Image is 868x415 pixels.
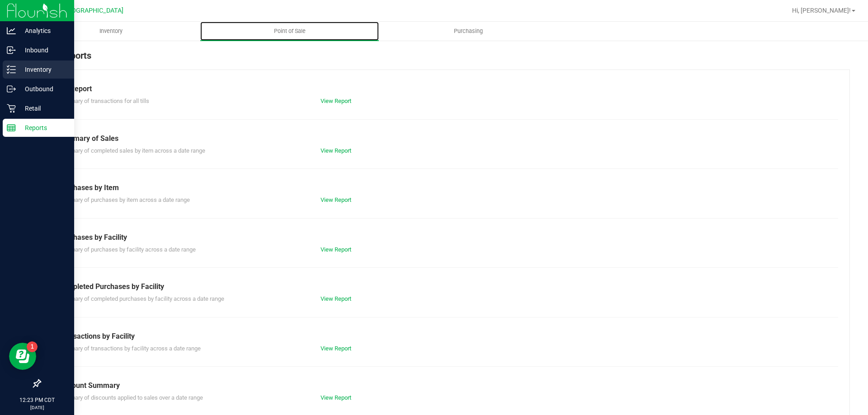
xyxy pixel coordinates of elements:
div: Purchases by Item [58,182,831,193]
p: Reports [16,122,70,133]
span: Summary of purchases by facility across a date range [58,246,196,253]
p: Outbound [16,84,70,94]
p: [DATE] [4,404,70,411]
p: Retail [16,103,70,114]
inline-svg: Retail [7,104,16,113]
div: Summary of Sales [58,133,831,144]
a: View Report [321,394,351,401]
iframe: Resource center unread badge [27,341,38,352]
a: Point of Sale [200,22,379,41]
div: Purchases by Facility [58,232,831,243]
inline-svg: Outbound [7,84,16,93]
a: Inventory [22,22,200,41]
span: Point of Sale [262,27,318,35]
div: Till Report [58,84,831,94]
p: Inventory [16,64,70,75]
p: 12:23 PM CDT [4,396,70,404]
inline-svg: Inbound [7,46,16,55]
span: Summary of purchases by item across a date range [58,196,190,203]
span: Hi, [PERSON_NAME]! [792,7,851,14]
span: Summary of completed sales by item across a date range [58,147,205,154]
a: View Report [321,196,351,203]
a: View Report [321,246,351,253]
iframe: Resource center [9,343,36,370]
span: Summary of transactions by facility across a date range [58,345,201,352]
a: View Report [321,147,351,154]
a: Purchasing [379,22,557,41]
div: Completed Purchases by Facility [58,281,831,292]
span: Inventory [87,27,135,35]
span: Summary of transactions for all tills [58,98,149,104]
inline-svg: Analytics [7,26,16,35]
a: View Report [321,98,351,104]
p: Analytics [16,25,70,36]
div: Transactions by Facility [58,331,831,342]
inline-svg: Reports [7,123,16,132]
inline-svg: Inventory [7,65,16,74]
span: Purchasing [442,27,495,35]
div: Discount Summary [58,380,831,391]
div: POS Reports [40,49,850,70]
span: Summary of completed purchases by facility across a date range [58,295,224,302]
span: [GEOGRAPHIC_DATA] [61,7,123,14]
a: View Report [321,345,351,352]
p: Inbound [16,45,70,56]
span: Summary of discounts applied to sales over a date range [58,394,203,401]
a: View Report [321,295,351,302]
